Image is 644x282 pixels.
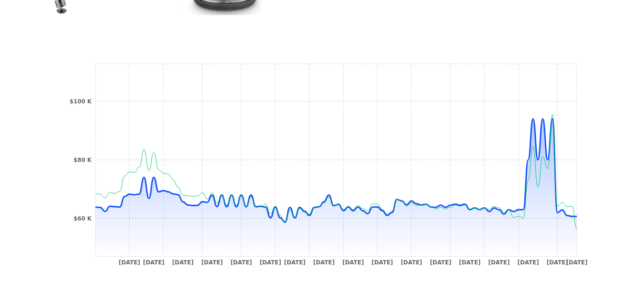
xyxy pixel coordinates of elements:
[566,259,588,266] tspan: [DATE]
[459,259,480,266] tspan: [DATE]
[73,215,92,222] tspan: $60 K
[518,259,539,266] tspan: [DATE]
[371,259,393,266] tspan: [DATE]
[284,259,306,266] tspan: [DATE]
[73,157,92,163] tspan: $80 K
[547,259,568,266] tspan: [DATE]
[430,259,451,266] tspan: [DATE]
[70,98,92,105] tspan: $100 K
[143,259,164,266] tspan: [DATE]
[488,259,510,266] tspan: [DATE]
[119,259,140,266] tspan: [DATE]
[260,259,281,266] tspan: [DATE]
[401,259,422,266] tspan: [DATE]
[201,259,223,266] tspan: [DATE]
[231,259,252,266] tspan: [DATE]
[172,259,194,266] tspan: [DATE]
[342,259,364,266] tspan: [DATE]
[313,259,335,266] tspan: [DATE]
